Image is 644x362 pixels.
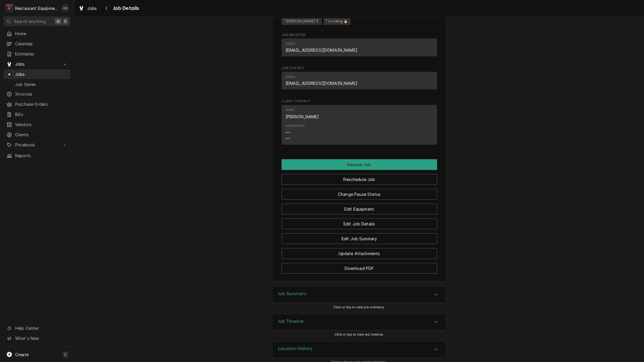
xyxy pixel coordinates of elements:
[272,314,446,331] div: Job Timeline
[15,325,67,331] span: Help Center
[286,135,290,141] div: —
[282,248,437,259] button: Update Attachments
[282,72,437,92] div: Job Contact List
[272,341,446,358] button: Accordion Details Expand Trigger
[282,72,437,89] div: Contact
[15,132,68,138] span: Clients
[3,110,71,119] a: Bills
[272,314,446,330] button: Accordion Details Expand Trigger
[3,140,71,150] a: Go to Pricebook
[15,41,68,47] span: Calendar
[282,105,437,147] div: Client Contact List
[286,48,357,53] a: [EMAIL_ADDRESS][DOMAIN_NAME]
[334,333,384,336] span: Click or tap to view job timeline.
[282,33,437,37] span: Job Reporter
[282,105,437,145] div: Contact
[282,17,437,26] span: [object Object]
[286,42,357,53] div: Email
[286,114,319,120] div: [PERSON_NAME]
[278,319,304,324] h3: Job Timeline
[282,66,437,71] span: Job Contact
[272,341,446,358] div: Accordion Header
[3,89,71,99] a: Invoices
[323,18,350,25] span: ⁴ Cooking 🔥
[286,108,295,112] div: Name
[15,71,68,77] span: Jobs
[5,4,13,12] div: R
[15,111,68,117] span: Bills
[286,75,296,79] div: Email
[282,204,437,214] button: Edit Equipment
[282,214,437,229] div: Button Group Row
[3,69,71,79] a: Jobs
[61,4,69,12] div: Gary Beaver's Avatar
[15,142,59,148] span: Pricebook
[278,291,307,297] h3: Job Summary
[282,174,437,185] button: Reschedule Job
[286,108,319,119] div: Name
[3,29,71,38] a: Home
[272,314,446,330] div: Accordion Header
[3,49,71,59] a: Estimates
[272,286,446,303] div: Job Summary
[272,286,446,303] div: Accordion Header
[282,159,437,274] div: Button Group
[64,18,67,24] span: K
[5,4,13,12] div: Restaurant Equipment Diagnostics's Avatar
[15,31,68,37] span: Home
[102,3,111,13] button: Navigate back
[282,233,437,244] button: Edit Job Summary
[87,5,97,11] span: Jobs
[286,129,290,135] div: —
[15,5,58,11] div: Restaurant Equipment Diagnostics
[14,18,46,24] span: Search anything
[15,51,68,57] span: Estimates
[282,263,437,274] button: Download PDF
[3,59,71,69] a: Go to Jobs
[282,18,322,25] span: ¹ [PERSON_NAME]📍
[334,305,385,309] span: Click or tap to view job summary.
[278,346,313,352] h3: Location History
[282,159,437,170] button: Resume Job
[282,189,437,200] button: Change Pause Status
[3,323,71,333] a: Go to Help Center
[282,38,437,59] div: Job Reporter List
[111,4,139,12] span: Job Details
[282,159,437,170] div: Button Group Row
[3,120,71,129] a: Vendors
[282,229,437,244] div: Button Group Row
[272,341,446,358] div: Location History
[15,121,68,128] span: Vendors
[272,286,446,303] button: Accordion Details Expand Trigger
[282,170,437,185] div: Button Group Row
[282,200,437,214] div: Button Group Row
[286,42,296,46] div: Email
[56,18,60,24] span: ⌘
[282,99,437,104] span: Client Contact
[282,259,437,274] div: Button Group Row
[282,66,437,92] div: Job Contact
[15,81,68,87] span: Job Series
[15,101,68,107] span: Purchase Orders
[282,218,437,229] button: Edit Job Details
[282,33,437,59] div: Job Reporter
[61,4,69,12] div: GB
[3,130,71,139] a: Clients
[3,99,71,109] a: Purchase Orders
[3,80,71,89] a: Job Series
[286,81,357,86] a: [EMAIL_ADDRESS][DOMAIN_NAME]
[282,185,437,200] div: Button Group Row
[76,3,99,13] a: Jobs
[3,334,71,343] a: Go to What's New
[15,352,28,357] span: Create
[64,352,67,358] span: C
[286,124,305,141] div: Reminders
[15,91,68,97] span: Invoices
[286,75,357,86] div: Email
[282,12,437,26] div: [object Object]
[282,99,437,147] div: Client Contact
[15,61,59,67] span: Jobs
[282,38,437,56] div: Contact
[3,39,71,49] a: Calendar
[282,244,437,259] div: Button Group Row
